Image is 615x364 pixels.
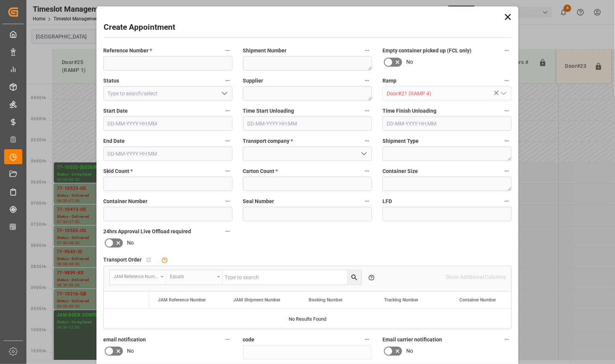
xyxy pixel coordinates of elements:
button: email notification [223,335,233,344]
button: open menu [358,148,369,160]
button: Time Finish Unloading [502,106,512,116]
input: DD-MM-YYYY HH:MM [103,116,233,131]
button: Shipment Number [362,46,372,55]
span: Seal Number [243,197,274,205]
span: Reference Number [103,47,152,55]
button: Transport company * [362,136,372,146]
span: Booking Number [309,297,343,303]
button: Empty container picked up (FCL only) [502,46,512,55]
input: DD-MM-YYYY HH:MM [243,116,372,131]
button: Reference Number * [223,46,233,55]
button: Container Size [502,166,512,176]
span: Time Start Unloading [243,107,294,115]
span: Start Date [103,107,128,115]
button: open menu [110,270,166,284]
span: No [127,239,134,247]
button: code [362,335,372,344]
span: Container Number [459,297,496,303]
span: Shipment Type [382,137,419,145]
span: Transport company [243,137,293,145]
button: Time Start Unloading [362,106,372,116]
button: 24hrs Approval Live Offload required [223,226,233,236]
span: Transport Order [103,256,142,264]
div: Equals [170,271,214,280]
button: Skid Count * [223,166,233,176]
button: search button [347,270,361,284]
button: Ramp [502,76,512,86]
button: open menu [166,270,223,284]
span: Carton Count [243,167,278,175]
button: Start Date [223,106,233,116]
span: 24hrs Approval Live Offload required [103,228,191,236]
button: Container Number [223,196,233,206]
h2: Create Appointment [104,21,175,34]
span: JAM Reference Number [158,297,206,303]
span: No [127,347,134,355]
button: open menu [218,88,229,99]
span: JAM Shipment Number [233,297,280,303]
span: Status [103,77,119,85]
span: email notification [103,336,146,344]
span: Container Number [103,197,147,205]
span: No [406,347,413,355]
button: Shipment Type [502,136,512,146]
button: Carton Count * [362,166,372,176]
span: Time Finish Unloading [382,107,436,115]
button: Status [223,76,233,86]
span: Shipment Number [243,47,287,55]
input: DD-MM-YYYY HH:MM [103,147,233,161]
input: DD-MM-YYYY HH:MM [382,116,512,131]
span: Empty container picked up (FCL only) [382,47,471,55]
span: Email carrier notification [382,336,442,344]
button: Email carrier notification [502,335,512,344]
span: Skid Count [103,167,133,175]
input: Type to search/select [382,86,512,101]
span: Ramp [382,77,396,85]
button: Seal Number [362,196,372,206]
span: No [406,58,413,66]
input: Type to search/select [103,86,233,101]
span: Tracking Number [384,297,418,303]
span: Supplier [243,77,263,85]
div: JAM Reference Number [113,271,158,280]
button: open menu [497,88,509,99]
button: Supplier [362,76,372,86]
span: End Date [103,137,125,145]
span: Container Size [382,167,418,175]
span: code [243,336,255,344]
button: End Date [223,136,233,146]
button: LFD [502,196,512,206]
span: LFD [382,197,392,205]
input: Type to search [223,270,361,284]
